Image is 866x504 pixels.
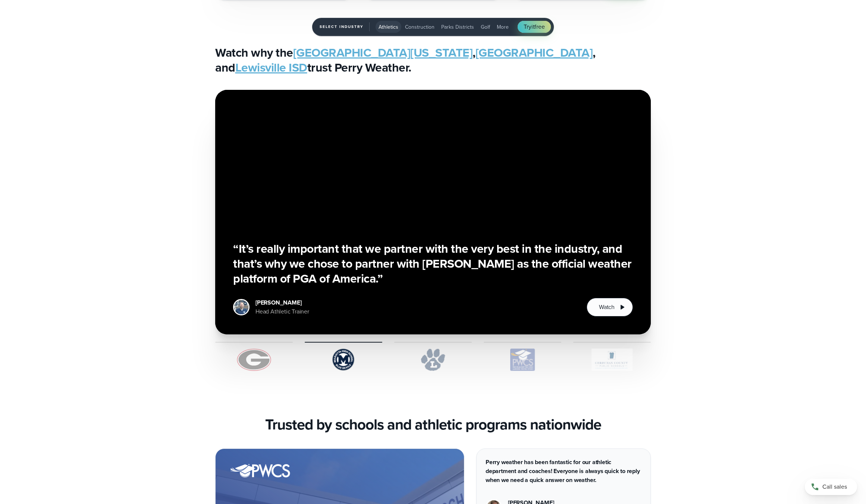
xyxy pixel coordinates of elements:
[587,298,633,316] button: Watch
[235,59,307,76] a: Lewisville ISD
[233,241,633,286] h3: “It’s really important that we partner with the very best in the industry, and that’s why we chos...
[531,22,535,31] span: it
[524,22,545,31] span: Try free
[215,90,651,334] div: slideshow
[481,23,490,31] span: Golf
[405,23,434,31] span: Construction
[518,21,550,33] a: Tryitfree
[486,458,641,485] p: Perry weather has been fantastic for our athletic department and coaches! Everyone is always quic...
[376,21,401,33] button: Athletics
[234,300,248,314] img: Jeff-Hopp.jpg
[497,23,509,31] span: More
[478,21,493,33] button: Golf
[320,22,370,31] span: Select Industry
[441,23,474,31] span: Parks Districts
[305,349,382,371] img: Marietta-High-School.svg
[293,44,473,62] a: [GEOGRAPHIC_DATA][US_STATE]
[255,307,309,316] div: Head Athletic Trainer
[494,21,512,33] button: More
[822,482,847,491] span: Call sales
[379,23,398,31] span: Athletics
[402,21,437,33] button: Construction
[255,298,309,307] div: [PERSON_NAME]
[215,45,651,75] h3: Watch why the , , and trust Perry Weather.
[599,303,615,312] span: Watch
[805,479,857,495] a: Call sales
[438,21,477,33] button: Parks Districts
[265,416,601,434] h3: Trusted by schools and athletic programs nationwide
[215,90,651,334] div: 2 of 5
